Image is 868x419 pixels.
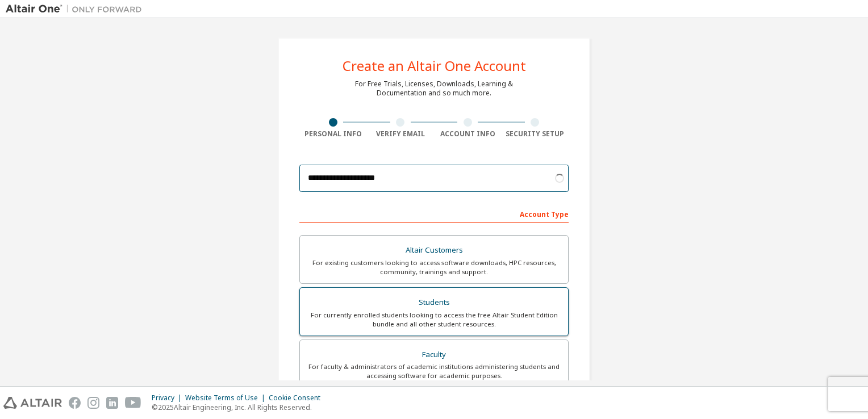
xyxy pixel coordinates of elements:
div: Create an Altair One Account [343,59,526,73]
div: Privacy [152,393,185,403]
div: Altair Customers [307,242,561,258]
img: youtube.svg [125,397,141,409]
div: Students [307,295,561,311]
div: Account Type [299,204,569,223]
img: instagram.svg [87,397,99,409]
div: For Free Trials, Licenses, Downloads, Learning & Documentation and so much more. [355,79,513,98]
div: For faculty & administrators of academic institutions administering students and accessing softwa... [307,362,561,380]
div: Account Info [434,129,502,139]
img: altair_logo.svg [3,397,62,409]
div: Website Terms of Use [185,393,269,403]
img: Altair One [6,3,148,15]
div: For existing customers looking to access software downloads, HPC resources, community, trainings ... [307,258,561,276]
img: linkedin.svg [106,397,118,409]
div: Verify Email [367,129,435,139]
p: © 2025 Altair Engineering, Inc. All Rights Reserved. [152,403,327,412]
div: Faculty [307,347,561,363]
div: Security Setup [502,129,569,139]
div: For currently enrolled students looking to access the free Altair Student Edition bundle and all ... [307,311,561,329]
div: Cookie Consent [269,393,327,403]
div: Personal Info [299,129,367,139]
img: facebook.svg [69,397,81,409]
